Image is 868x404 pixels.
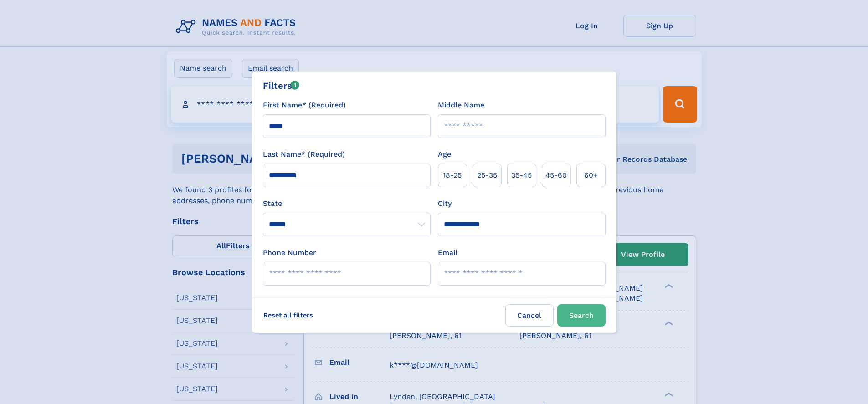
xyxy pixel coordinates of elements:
label: Phone Number [263,247,316,258]
label: State [263,198,431,209]
label: Reset all filters [257,304,319,326]
span: 45‑60 [545,170,567,181]
label: Email [438,247,457,258]
button: Search [557,304,606,327]
label: Age [438,149,451,160]
label: First Name* (Required) [263,100,346,111]
label: City [438,198,452,209]
label: Middle Name [438,100,484,111]
span: 18‑25 [443,170,462,181]
label: Last Name* (Required) [263,149,345,160]
label: Cancel [505,304,554,327]
span: 25‑35 [477,170,497,181]
span: 60+ [584,170,598,181]
span: 35‑45 [511,170,532,181]
div: Filters [263,79,300,92]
